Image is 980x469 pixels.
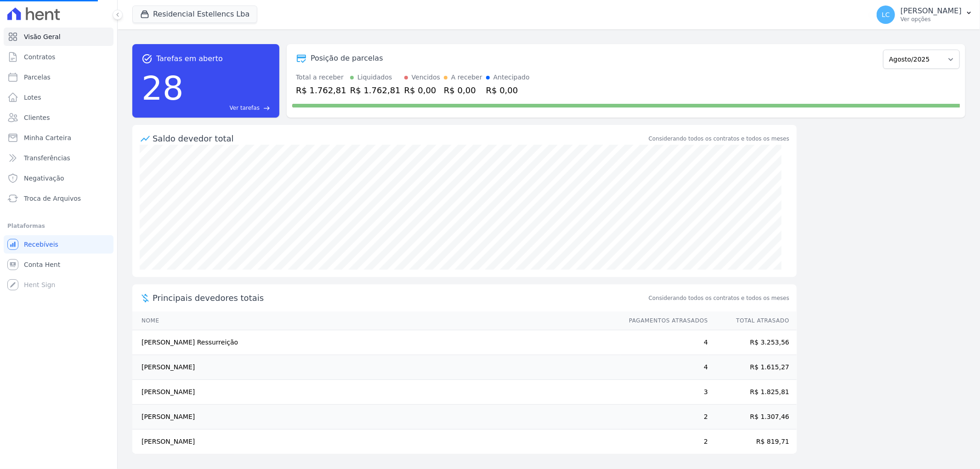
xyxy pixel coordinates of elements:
span: east [263,105,270,112]
td: [PERSON_NAME] [132,429,620,454]
span: Ver tarefas [230,104,260,112]
div: R$ 0,00 [486,84,530,96]
td: 4 [620,355,708,380]
span: Tarefas em aberto [156,53,223,64]
a: Contratos [4,48,113,66]
td: R$ 3.253,56 [708,330,797,355]
span: Lotes [24,93,41,102]
div: Plataformas [7,220,110,232]
span: Contratos [24,52,55,62]
div: Vencidos [412,73,440,82]
a: Visão Geral [4,28,113,46]
a: Minha Carteira [4,129,113,147]
th: Nome [132,311,620,330]
div: R$ 1.762,81 [296,84,346,96]
a: Lotes [4,88,113,107]
div: 28 [142,64,184,112]
div: R$ 0,00 [444,84,482,96]
button: LC [PERSON_NAME] Ver opções [869,2,980,28]
span: Troca de Arquivos [24,194,81,203]
div: R$ 1.762,81 [350,84,401,96]
td: [PERSON_NAME] [132,380,620,405]
td: [PERSON_NAME] [132,405,620,429]
div: R$ 0,00 [404,84,440,96]
a: Troca de Arquivos [4,189,113,208]
div: Antecipado [493,73,530,82]
div: Saldo devedor total [153,132,647,145]
td: 3 [620,380,708,405]
span: Principais devedores totais [153,292,647,304]
td: 2 [620,405,708,429]
button: Residencial Estellencs Lba [132,6,257,23]
a: Parcelas [4,68,113,86]
td: [PERSON_NAME] [132,355,620,380]
a: Clientes [4,108,113,127]
span: Minha Carteira [24,133,71,142]
div: Posição de parcelas [311,53,383,64]
span: Recebíveis [24,240,58,249]
td: R$ 819,71 [708,429,797,454]
td: R$ 1.615,27 [708,355,797,380]
span: task_alt [142,53,153,64]
span: Negativação [24,174,64,183]
td: [PERSON_NAME] Ressurreição [132,330,620,355]
span: Considerando todos os contratos e todos os meses [649,294,789,302]
span: LC [882,11,890,18]
a: Ver tarefas east [187,104,270,112]
div: Considerando todos os contratos e todos os meses [649,135,789,143]
a: Transferências [4,149,113,167]
div: Total a receber [296,73,346,82]
p: Ver opções [901,16,962,23]
p: [PERSON_NAME] [901,6,962,16]
a: Negativação [4,169,113,187]
td: R$ 1.307,46 [708,405,797,429]
span: Visão Geral [24,32,61,41]
span: Clientes [24,113,50,122]
td: R$ 1.825,81 [708,380,797,405]
span: Parcelas [24,73,51,82]
span: Transferências [24,153,70,163]
td: 4 [620,330,708,355]
div: Liquidados [357,73,392,82]
a: Conta Hent [4,255,113,274]
th: Total Atrasado [708,311,797,330]
span: Conta Hent [24,260,60,269]
a: Recebíveis [4,235,113,254]
div: A receber [451,73,482,82]
td: 2 [620,429,708,454]
th: Pagamentos Atrasados [620,311,708,330]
